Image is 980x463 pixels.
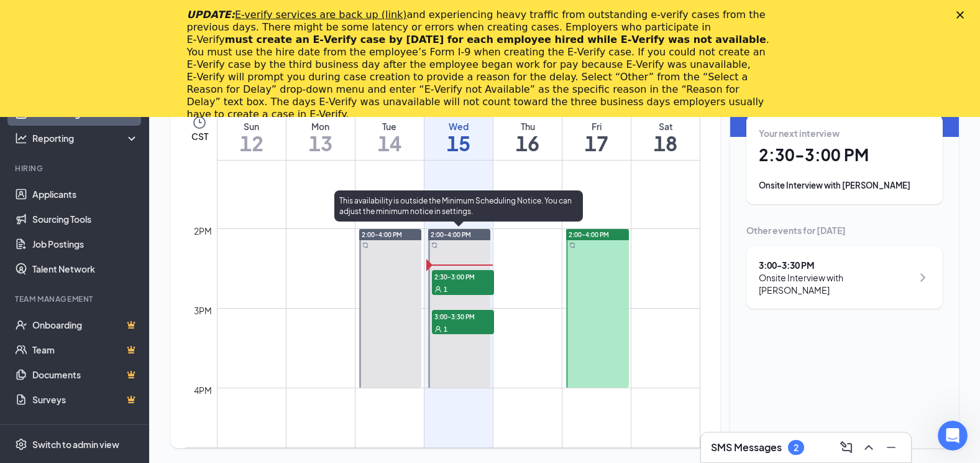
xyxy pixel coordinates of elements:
[431,230,471,239] span: 2:00-4:00 PM
[432,270,494,283] span: 2:30-3:00 PM
[191,130,208,143] span: CST
[15,438,27,451] svg: Settings
[711,441,782,454] h3: SMS Messages
[362,230,402,239] span: 2:00-4:00 PM
[424,120,493,133] div: Wed
[759,271,912,296] div: Onsite Interview with [PERSON_NAME]
[569,230,609,239] span: 2:00-4:00 PM
[444,325,447,334] span: 1
[286,114,355,160] a: October 13, 2025
[434,325,442,333] svg: User
[493,120,562,133] div: Thu
[32,132,139,144] div: Reporting
[218,120,286,133] div: Sun
[355,133,424,154] h1: 14
[562,133,631,154] h1: 17
[859,437,879,457] button: ChevronUp
[881,437,901,457] button: Minimize
[191,224,214,238] div: 2pm
[191,304,214,317] div: 3pm
[562,120,631,133] div: Fri
[631,120,700,133] div: Sat
[569,242,575,248] svg: Sync
[432,310,494,322] span: 3:00-3:30 PM
[562,114,631,160] a: October 17, 2025
[32,256,139,281] a: Talent Network
[631,133,700,154] h1: 18
[187,9,774,121] div: and experiencing heavy traffic from outstanding e-verify cases from the previous days. There migh...
[493,114,562,160] a: October 16, 2025
[32,438,119,451] div: Switch to admin view
[362,242,369,248] svg: Sync
[759,179,930,192] div: Onsite Interview with [PERSON_NAME]
[15,132,27,144] svg: Analysis
[355,114,424,160] a: October 14, 2025
[218,114,286,160] a: October 12, 2025
[355,120,424,133] div: Tue
[32,231,139,256] a: Job Postings
[759,144,930,166] h1: 2:30 - 3:00 PM
[884,440,899,455] svg: Minimize
[839,440,854,455] svg: ComposeMessage
[631,114,700,160] a: October 18, 2025
[424,133,493,154] h1: 15
[32,312,139,337] a: OnboardingCrown
[15,163,136,174] div: Hiring
[286,133,355,154] h1: 13
[836,437,856,457] button: ComposeMessage
[32,207,139,231] a: Sourcing Tools
[32,337,139,362] a: TeamCrown
[759,127,930,139] div: Your next interview
[32,362,139,387] a: DocumentsCrown
[794,442,799,453] div: 2
[32,182,139,207] a: Applicants
[218,133,286,154] h1: 12
[759,259,912,271] div: 3:00 - 3:30 PM
[334,190,583,222] div: This availability is outside the Minimum Scheduling Notice. You can adjust the minimum notice in ...
[286,120,355,133] div: Mon
[15,294,136,304] div: Team Management
[187,9,407,21] i: UPDATE:
[915,270,930,285] svg: ChevronRight
[431,242,437,248] svg: Sync
[32,387,139,412] a: SurveysCrown
[493,133,562,154] h1: 16
[746,224,943,236] div: Other events for [DATE]
[938,421,968,451] iframe: Intercom live chat
[444,285,447,294] span: 1
[225,34,766,45] b: must create an E‑Verify case by [DATE] for each employee hired while E‑Verify was not available
[235,9,407,21] a: E-verify services are back up (link)
[861,440,876,455] svg: ChevronUp
[191,383,214,397] div: 4pm
[956,11,969,19] div: Close
[434,286,442,293] svg: User
[192,115,207,130] svg: Clock
[424,114,493,160] a: October 15, 2025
